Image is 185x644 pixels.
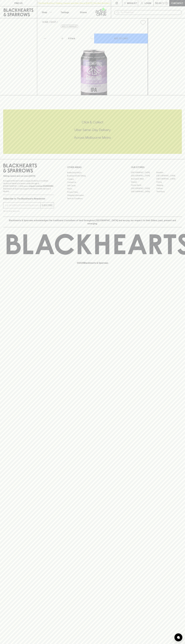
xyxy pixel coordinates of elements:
img: bubble-icon [177,636,180,639]
div: 6 Pack [67,36,94,41]
a: Fitzroy North [131,184,156,187]
button: ADD TO CART [94,34,148,43]
button: SUBSCRIBE [41,202,54,208]
a: [GEOGRAPHIC_DATA] [131,187,156,190]
a: Tastings [56,6,74,18]
button: Add to wishlist [139,19,147,26]
a: Prahran [156,187,182,190]
a: Business & Bulk Gifting [67,174,118,177]
p: FIND US [14,2,23,5]
a: [GEOGRAPHIC_DATA] [156,174,182,177]
h5: Uber Same-Day Delivery [3,128,182,132]
p: Checkout [171,2,183,5]
p: Login [145,2,151,5]
img: 70945.png [40,27,148,95]
a: FAQ's [67,187,118,190]
a: [GEOGRAPHIC_DATA] [156,177,182,180]
p: Tastings [61,11,69,14]
p: It is against the law to sell or supply alcohol to, or to obtain alcohol on behalf of a person un... [3,179,54,193]
p: 0 [166,2,167,4]
p: Wishlist [127,2,137,5]
a: Braddon [156,171,182,174]
p: OTHER AREAS [67,166,118,169]
a: SHOP [50,21,56,23]
a: Shipping Information [67,194,118,197]
button: Shop [37,6,56,18]
p: OUR STORES [131,166,182,169]
a: Bottle Drop FAQ's [67,171,118,174]
a: Elwood [131,180,156,184]
a: Stores [74,6,93,18]
a: Fitzroy [156,180,182,184]
button: Add to wishlist [61,25,78,28]
h5: Across Melbourne Metro [3,135,182,140]
p: Sibling owned and run since [DATE] [3,175,54,177]
p: $0.00 [155,2,162,5]
div: Call to action block [3,109,182,154]
a: Terms & Conditions [67,197,118,200]
p: We will never spam you [3,210,54,212]
a: Thornbury [156,190,182,193]
input: e.g. jane@blackheartsandsparrows.com.au [5,203,40,207]
a: Privacy Policy [67,190,118,194]
p: Stores [80,11,87,14]
a: Gift Cards [67,184,118,187]
input: Try "Pinot noir" [121,10,180,15]
a: [GEOGRAPHIC_DATA] [131,171,156,174]
a: [GEOGRAPHIC_DATA] [131,190,156,193]
a: Geelong [156,184,182,187]
p: SUBSCRIBE [42,204,53,207]
a: [GEOGRAPHIC_DATA] [131,174,156,177]
a: HOME [42,21,48,23]
h5: Click & Collect [3,120,182,124]
p: 6 Pack [68,37,75,40]
p: Blackhearts & Sparrows acknowledges the traditional Custodians of land throughout [GEOGRAPHIC_DAT... [5,219,180,225]
a: Contact Us [67,181,118,184]
p: ADD TO CART [114,37,128,40]
p: Subscribe to The Blackhearts Newsletter [3,197,54,200]
strong: Liquor License #32064953 [29,185,53,187]
a: Careers [67,177,118,181]
p: Shop [42,11,47,14]
a: Brunswick West [131,177,156,180]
